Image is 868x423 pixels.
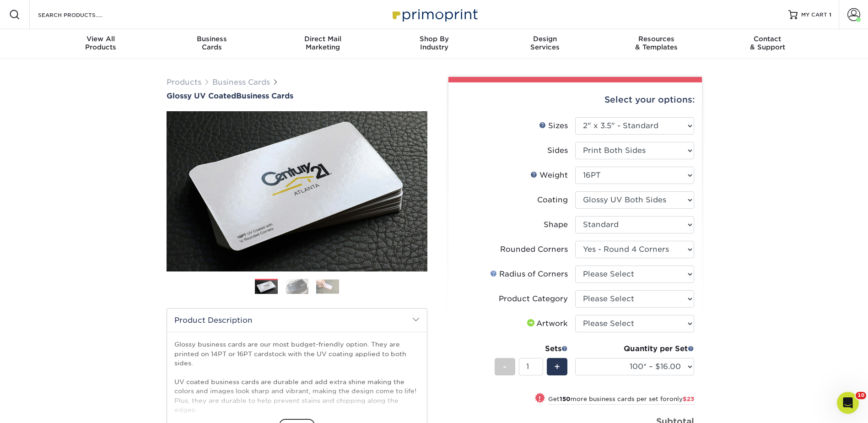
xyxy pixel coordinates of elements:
[167,309,427,332] h2: Product Description
[267,35,378,51] div: Marketing
[490,29,601,59] a: DesignServices
[45,35,156,43] span: View All
[560,396,571,402] strong: 150
[683,396,694,402] span: $23
[45,29,156,59] a: View AllProducts
[490,269,568,280] div: Radius of Corners
[167,92,236,100] span: Glossy UV Coated
[267,29,378,59] a: Direct MailMarketing
[212,78,270,87] a: Business Cards
[500,244,568,255] div: Rounded Corners
[167,61,427,322] img: Glossy UV Coated 01
[37,9,126,20] input: SEARCH PRODUCTS.....
[554,360,560,374] span: +
[544,219,568,230] div: Shape
[539,120,568,131] div: Sizes
[801,11,827,19] span: MY CART
[456,82,695,117] div: Select your options:
[537,195,568,206] div: Coating
[601,35,712,43] span: Resources
[712,35,823,43] span: Contact
[490,35,601,43] span: Design
[167,78,201,87] a: Products
[712,29,823,59] a: Contact& Support
[503,360,507,374] span: -
[575,343,694,354] div: Quantity per Set
[499,293,568,304] div: Product Category
[2,395,78,420] iframe: Google Customer Reviews
[530,170,568,181] div: Weight
[378,35,490,51] div: Industry
[539,394,541,403] span: !
[669,396,694,402] span: only
[601,29,712,59] a: Resources& Templates
[388,5,480,24] img: Primoprint
[255,276,278,298] img: Business Cards 01
[601,35,712,51] div: & Templates
[548,396,694,405] small: Get more business cards per set for
[156,35,267,51] div: Cards
[378,29,490,59] a: Shop ByIndustry
[495,343,568,354] div: Sets
[316,279,339,293] img: Business Cards 03
[378,35,490,43] span: Shop By
[267,35,378,43] span: Direct Mail
[490,35,601,51] div: Services
[712,35,823,51] div: & Support
[167,92,427,100] a: Glossy UV CoatedBusiness Cards
[156,35,267,43] span: Business
[286,278,308,294] img: Business Cards 02
[547,145,568,156] div: Sides
[837,392,859,414] iframe: Intercom live chat
[45,35,156,51] div: Products
[525,318,568,329] div: Artwork
[829,11,831,18] span: 1
[156,29,267,59] a: BusinessCards
[856,392,866,399] span: 10
[167,92,427,100] h1: Business Cards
